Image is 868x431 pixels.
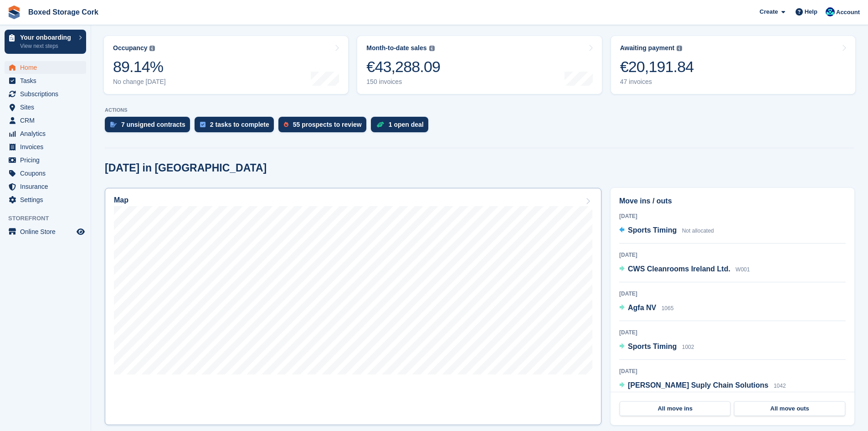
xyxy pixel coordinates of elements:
[20,154,75,166] span: Pricing
[5,61,86,74] a: menu
[682,228,714,234] span: Not allocated
[836,8,860,17] span: Account
[20,180,75,193] span: Insurance
[105,107,854,113] p: ACTIONS
[628,304,656,312] span: Agfa NV
[104,36,348,94] a: Occupancy 89.14% No change [DATE]
[628,343,677,350] span: Sports Timing
[619,264,750,275] a: CWS Cleanrooms Ireland Ltd. W001
[20,127,75,140] span: Analytics
[113,57,166,76] div: 89.14%
[20,34,74,41] p: Your onboarding
[121,121,185,128] div: 7 unsigned contracts
[619,302,673,314] a: Agfa NV 1065
[105,162,267,174] h2: [DATE] in [GEOGRAPHIC_DATA]
[8,214,91,223] span: Storefront
[760,7,778,16] span: Create
[20,88,75,100] span: Subscriptions
[628,265,730,273] span: CWS Cleanrooms Ireland Ltd.
[210,121,269,128] div: 2 tasks to complete
[677,46,682,51] img: icon-info-grey-7440780725fd019a000dd9b08b2336e03edf1995a4989e88bcd33f0948082b44.svg
[105,188,601,425] a: Map
[20,167,75,180] span: Coupons
[826,7,835,16] img: Vincent
[278,117,371,137] a: 55 prospects to review
[429,46,435,51] img: icon-info-grey-7440780725fd019a000dd9b08b2336e03edf1995a4989e88bcd33f0948082b44.svg
[5,225,86,238] a: menu
[75,226,86,237] a: Preview store
[366,78,440,86] div: 150 invoices
[366,44,426,52] div: Month-to-date sales
[5,88,86,100] a: menu
[5,127,86,140] a: menu
[20,101,75,114] span: Sites
[20,193,75,206] span: Settings
[619,196,846,207] h2: Move ins / outs
[389,121,424,128] div: 1 open deal
[682,344,694,350] span: 1002
[5,114,86,127] a: menu
[376,121,384,128] img: deal-1b604bf984904fb50ccaf53a9ad4b4a5d6e5aea283cecdc64d6e3604feb123c2.svg
[105,117,195,137] a: 7 unsigned contracts
[628,226,677,234] span: Sports Timing
[114,196,128,204] h2: Map
[619,341,694,353] a: Sports Timing 1002
[5,30,86,54] a: Your onboarding View next steps
[293,121,362,128] div: 55 prospects to review
[20,140,75,153] span: Invoices
[5,140,86,153] a: menu
[735,266,750,273] span: W001
[113,78,166,86] div: No change [DATE]
[200,122,205,127] img: task-75834270c22a3079a89374b754ae025e5fb1db73e45f91037f5363f120a921f8.svg
[774,383,786,389] span: 1042
[5,167,86,180] a: menu
[5,193,86,206] a: menu
[7,5,21,19] img: stora-icon-8386f47178a22dfd0bd8f6a31ec36ba5ce8667c1dd55bd0f319d3a0aa187defe.svg
[620,57,694,76] div: €20,191.84
[805,7,817,16] span: Help
[611,36,855,94] a: Awaiting payment €20,191.84 47 invoices
[20,74,75,87] span: Tasks
[357,36,601,94] a: Month-to-date sales €43,288.09 150 invoices
[20,225,75,238] span: Online Store
[5,101,86,114] a: menu
[5,154,86,166] a: menu
[284,122,288,127] img: prospect-51fa495bee0391a8d652442698ab0144808aea92771e9ea1ae160a38d050c398.svg
[5,74,86,87] a: menu
[195,117,278,137] a: 2 tasks to complete
[620,44,675,52] div: Awaiting payment
[149,46,155,51] img: icon-info-grey-7440780725fd019a000dd9b08b2336e03edf1995a4989e88bcd33f0948082b44.svg
[20,61,75,74] span: Home
[734,401,845,416] a: All move outs
[628,381,768,389] span: [PERSON_NAME] Suply Chain Solutions
[20,42,74,50] p: View next steps
[619,290,846,298] div: [DATE]
[619,367,846,375] div: [DATE]
[619,380,786,392] a: [PERSON_NAME] Suply Chain Solutions 1042
[371,117,433,137] a: 1 open deal
[20,114,75,127] span: CRM
[110,122,117,127] img: contract_signature_icon-13c848040528278c33f63329250d36e43548de30e8caae1d1a13099fd9432cc5.svg
[662,305,674,312] span: 1065
[619,328,846,337] div: [DATE]
[619,251,846,259] div: [DATE]
[620,78,694,86] div: 47 invoices
[619,212,846,220] div: [DATE]
[366,57,440,76] div: €43,288.09
[113,44,147,52] div: Occupancy
[25,5,102,20] a: Boxed Storage Cork
[620,401,730,416] a: All move ins
[5,180,86,193] a: menu
[619,225,714,237] a: Sports Timing Not allocated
